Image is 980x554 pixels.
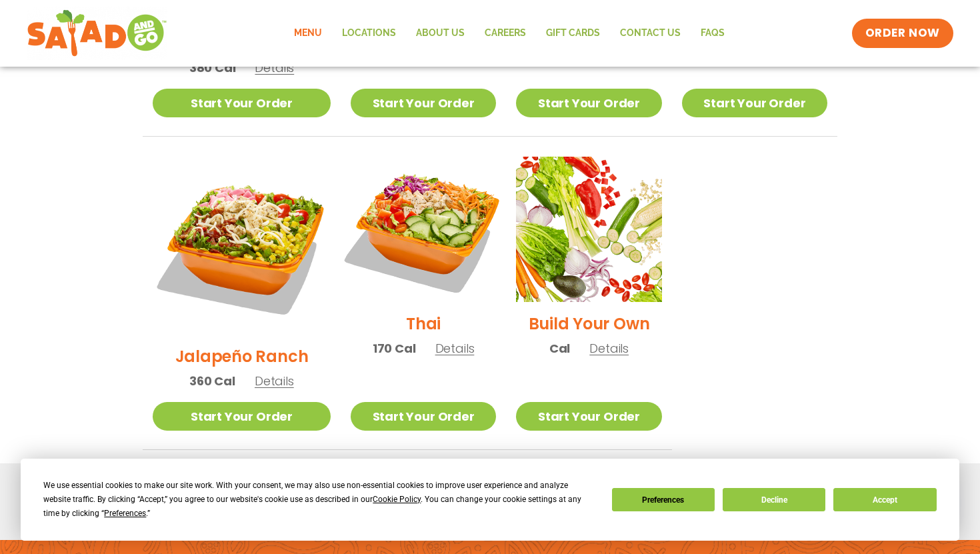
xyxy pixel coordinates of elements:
span: Cookie Policy [373,495,421,504]
span: Details [255,373,294,389]
a: Start Your Order [516,89,661,117]
span: Details [435,340,475,357]
h2: Thai [406,312,441,335]
h2: Build Your Own [529,312,650,335]
span: Details [589,340,629,357]
a: Start Your Order [351,89,496,117]
a: About Us [406,18,475,49]
nav: Menu [284,18,735,49]
a: Start Your Order [516,402,661,431]
a: Start Your Order [682,89,827,117]
span: Details [255,59,294,76]
a: Contact Us [610,18,691,49]
a: Menu [284,18,332,49]
img: Product photo for Jalapeño Ranch Salad [153,157,331,335]
a: Start Your Order [153,89,331,117]
button: Decline [723,488,825,511]
div: We use essential cookies to make our site work. With your consent, we may also use non-essential ... [43,479,595,521]
div: Cookie Consent Prompt [21,459,959,541]
a: GIFT CARDS [536,18,610,49]
span: Preferences [104,509,146,518]
img: new-SAG-logo-768×292 [27,7,167,60]
a: Locations [332,18,406,49]
span: ORDER NOW [865,25,940,41]
span: 380 Cal [189,59,236,77]
img: Product photo for Thai Salad [338,144,509,315]
span: 170 Cal [373,339,416,357]
img: Product photo for Build Your Own [516,157,661,302]
a: ORDER NOW [852,19,953,48]
button: Preferences [612,488,715,511]
a: Careers [475,18,536,49]
span: Cal [549,339,570,357]
span: 360 Cal [189,372,235,390]
a: Start Your Order [153,402,331,431]
a: FAQs [691,18,735,49]
button: Accept [833,488,936,511]
h2: Jalapeño Ranch [175,345,309,368]
a: Start Your Order [351,402,496,431]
